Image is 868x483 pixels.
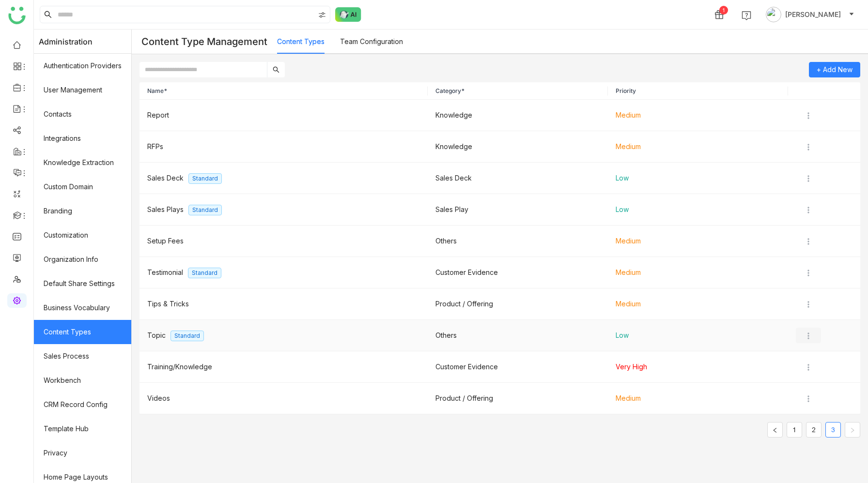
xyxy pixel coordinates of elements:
[34,223,131,247] a: Customization
[147,331,166,339] span: Topic
[608,194,788,226] td: Low
[34,344,131,368] a: Sales Process
[34,54,131,78] a: Authentication Providers
[340,37,403,45] a: Team Configuration
[845,422,860,438] button: Next Page
[428,226,608,257] td: Others
[170,331,204,341] nz-tag: Standard
[147,268,183,276] span: Testimonial
[34,417,131,441] a: Template Hub
[34,175,131,199] a: Custom Domain
[785,9,841,20] span: [PERSON_NAME]
[428,100,608,131] td: Knowledge
[188,268,221,278] nz-tag: Standard
[804,111,813,121] img: more.svg
[428,82,608,100] th: Category*
[34,441,131,465] a: Privacy
[188,205,222,215] nz-tag: Standard
[34,126,131,151] a: Integrations
[608,131,788,163] td: Medium
[767,422,783,438] button: Previous Page
[147,174,184,182] span: Sales Deck
[428,194,608,226] td: Sales Play
[608,226,788,257] td: Medium
[335,7,361,22] img: ask-buddy-normal.svg
[277,37,325,45] a: Content Types
[132,30,277,53] div: Content Type Management
[764,7,856,22] button: [PERSON_NAME]
[826,423,840,437] a: 3
[147,394,170,402] span: Videos
[428,131,608,163] td: Knowledge
[139,82,428,100] th: Name*
[188,173,222,184] nz-tag: Standard
[804,174,813,183] img: more.svg
[428,257,608,288] td: Customer Evidence
[817,62,852,77] span: + Add New
[608,288,788,320] td: Medium
[804,142,813,152] img: more.svg
[147,237,184,245] span: Setup Fees
[428,383,608,414] td: Product / Offering
[608,82,788,100] th: Priority
[147,362,212,371] span: Training/Knowledge
[34,151,131,175] a: Knowledge Extraction
[34,199,131,223] a: Branding
[804,205,813,215] img: more.svg
[8,7,26,24] img: logo
[608,100,788,131] td: Medium
[804,394,813,404] img: more.svg
[804,268,813,278] img: more.svg
[34,102,131,126] a: Contacts
[809,62,860,77] a: + Add New
[806,422,821,438] li: 2
[804,300,813,309] img: more.svg
[39,30,93,54] span: Administration
[766,7,781,22] img: avatar
[787,423,802,437] a: 1
[34,296,131,320] a: Business Vocabulary
[147,142,163,151] span: RFPs
[34,392,131,417] a: CRM Record Config
[34,247,131,272] a: Organization Info
[804,237,813,246] img: more.svg
[428,163,608,194] td: Sales Deck
[806,423,821,437] a: 2
[34,78,131,102] a: User Management
[608,320,788,351] td: Low
[608,383,788,414] td: Medium
[742,11,751,20] img: help.svg
[428,320,608,351] td: Others
[719,6,728,15] div: 1
[428,351,608,383] td: Customer Evidence
[147,300,189,308] span: Tips & Tricks
[804,362,813,372] img: more.svg
[825,422,841,438] li: 3
[34,272,131,296] a: Default Share Settings
[147,111,169,119] span: Report
[34,320,131,344] a: Content Types
[318,11,326,19] img: search-type.svg
[608,257,788,288] td: Medium
[608,163,788,194] td: Low
[804,331,813,341] img: more.svg
[787,422,802,438] li: 1
[147,205,184,213] span: Sales Plays
[34,368,131,392] a: Workbench
[608,351,788,383] td: Very High
[428,288,608,320] td: Product / Offering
